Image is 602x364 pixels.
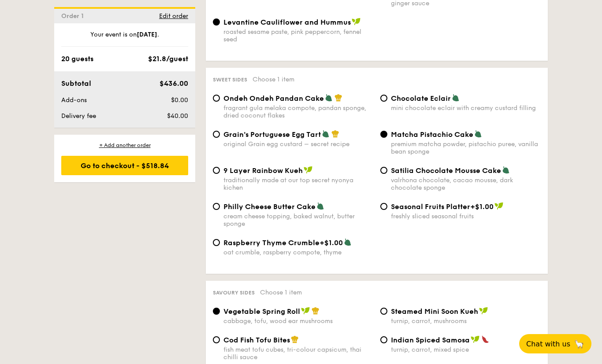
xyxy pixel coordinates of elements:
[494,202,503,210] img: icon-vegan.f8ff3823.svg
[223,202,316,211] span: Philly Cheese Butter Cake
[380,336,387,343] input: Indian Spiced Samosaturnip, carrot, mixed spice
[344,238,352,246] img: icon-vegetarian.fe4039eb.svg
[223,28,373,43] div: roasted sesame paste, pink peppercorn, fennel seed
[223,166,303,175] span: 9 Layer Rainbow Kueh
[167,112,188,120] span: $40.00
[223,213,373,228] div: cream cheese topping, baked walnut, butter sponge
[213,77,247,83] span: Sweet sides
[61,96,87,104] span: Add-ons
[391,346,541,353] div: turnip, carrot, mixed spice
[304,166,312,174] img: icon-vegan.f8ff3823.svg
[223,336,290,344] span: Cod Fish Tofu Bites
[159,12,188,20] span: Edit order
[380,131,387,138] input: Matcha Pistachio Cakepremium matcha powder, pistachio puree, vanilla bean sponge
[61,30,188,47] div: Your event is on .
[213,336,220,343] input: Cod Fish Tofu Bitesfish meat tofu cubes, tri-colour capsicum, thai chilli sauce
[380,203,387,210] input: Seasonal Fruits Platter+$1.00freshly sliced seasonal fruits
[519,334,591,353] button: Chat with us🦙
[223,307,300,316] span: Vegetable Spring Roll
[479,307,488,315] img: icon-vegan.f8ff3823.svg
[391,202,470,211] span: Seasonal Fruits Platter
[171,96,188,104] span: $0.00
[213,18,220,26] input: Levantine Cauliflower and Hummusroasted sesame paste, pink peppercorn, fennel seed
[223,249,373,256] div: oat crumble, raspberry compote, thyme
[213,167,220,174] input: 9 Layer Rainbow Kuehtraditionally made at our top secret nyonya kichen
[391,317,541,325] div: turnip, carrot, mushrooms
[391,307,478,316] span: Steamed Mini Soon Kueh
[312,307,320,315] img: icon-chef-hat.a58ddaea.svg
[301,307,310,315] img: icon-vegan.f8ff3823.svg
[471,335,479,343] img: icon-vegan.f8ff3823.svg
[213,95,220,102] input: Ondeh Ondeh Pandan Cakefragrant gula melaka compote, pandan sponge, dried coconut flakes
[213,131,220,138] input: Grain's Portuguese Egg Tartoriginal Grain egg custard – secret recipe
[61,79,91,88] span: Subtotal
[325,94,333,102] img: icon-vegetarian.fe4039eb.svg
[213,239,220,246] input: Raspberry Thyme Crumble+$1.00oat crumble, raspberry compote, thyme
[452,94,460,102] img: icon-vegetarian.fe4039eb.svg
[61,112,96,120] span: Delivery fee
[470,202,494,211] span: +$1.00
[391,336,470,344] span: Indian Spiced Samosa
[334,94,342,102] img: icon-chef-hat.a58ddaea.svg
[61,142,188,149] div: + Add another order
[223,94,324,103] span: Ondeh Ondeh Pandan Cake
[61,12,87,20] span: Order 1
[223,18,351,26] span: Levantine Cauliflower and Hummus
[391,130,473,139] span: Matcha Pistachio Cake
[526,340,570,348] span: Chat with us
[502,166,510,174] img: icon-vegetarian.fe4039eb.svg
[574,339,584,349] span: 🦙
[291,335,299,343] img: icon-chef-hat.a58ddaea.svg
[474,130,482,138] img: icon-vegetarian.fe4039eb.svg
[391,94,451,103] span: Chocolate Eclair
[260,289,302,296] span: Choose 1 item
[380,167,387,174] input: Satilia Chocolate Mousse Cakevalrhona chocolate, cacao mousse, dark chocolate sponge
[391,213,541,220] div: freshly sliced seasonal fruits
[223,239,320,247] span: Raspberry Thyme Crumble
[380,95,387,102] input: Chocolate Eclairmini chocolate eclair with creamy custard filling
[213,290,255,296] span: Savoury sides
[322,130,330,138] img: icon-vegetarian.fe4039eb.svg
[148,54,188,64] div: $21.8/guest
[223,104,373,119] div: fragrant gula melaka compote, pandan sponge, dried coconut flakes
[61,54,93,64] div: 20 guests
[223,140,373,148] div: original Grain egg custard – secret recipe
[331,130,339,138] img: icon-chef-hat.a58ddaea.svg
[253,76,294,83] span: Choose 1 item
[316,202,324,210] img: icon-vegetarian.fe4039eb.svg
[391,104,541,112] div: mini chocolate eclair with creamy custard filling
[481,335,489,343] img: icon-spicy.37a8142b.svg
[137,31,157,38] strong: [DATE]
[160,79,188,88] span: $436.00
[223,130,321,139] span: Grain's Portuguese Egg Tart
[61,156,188,175] div: Go to checkout - $518.84
[391,176,541,191] div: valrhona chocolate, cacao mousse, dark chocolate sponge
[391,166,501,175] span: Satilia Chocolate Mousse Cake
[213,203,220,210] input: Philly Cheese Butter Cakecream cheese topping, baked walnut, butter sponge
[223,317,373,325] div: cabbage, tofu, wood ear mushrooms
[223,176,373,191] div: traditionally made at our top secret nyonya kichen
[213,308,220,315] input: Vegetable Spring Rollcabbage, tofu, wood ear mushrooms
[352,18,360,26] img: icon-vegan.f8ff3823.svg
[391,140,541,155] div: premium matcha powder, pistachio puree, vanilla bean sponge
[320,239,343,247] span: +$1.00
[223,346,373,361] div: fish meat tofu cubes, tri-colour capsicum, thai chilli sauce
[380,308,387,315] input: Steamed Mini Soon Kuehturnip, carrot, mushrooms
